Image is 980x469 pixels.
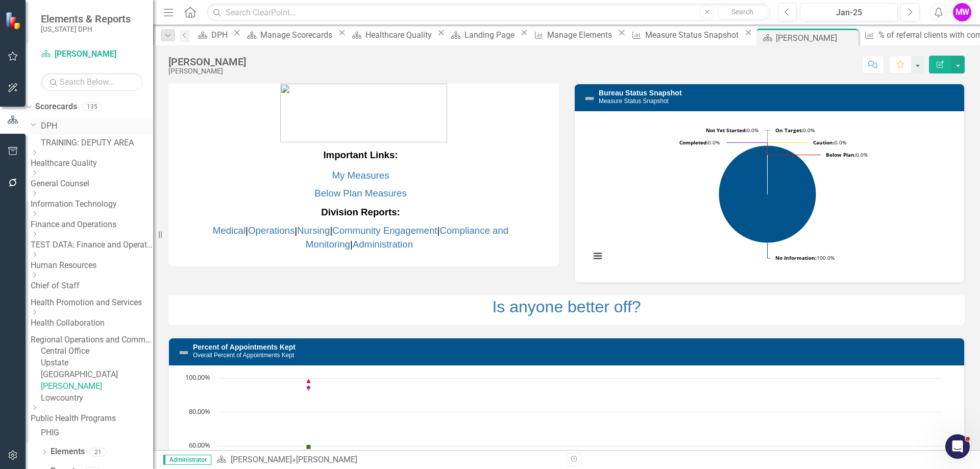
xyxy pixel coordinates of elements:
[803,7,894,19] div: Jan-25
[323,150,398,160] strong: Important Links:
[231,455,292,464] a: [PERSON_NAME]
[717,5,768,19] button: Search
[826,151,856,158] tspan: Below Plan:
[193,352,294,359] small: Overall Percent of Appointments Kept
[31,334,153,346] a: Regional Operations and Community Engagement
[706,127,747,134] tspan: Not Yet Started:
[41,120,153,132] a: DPH
[599,97,669,105] small: Measure Status Snapshot
[31,178,153,190] a: General Counsel
[41,357,153,369] a: Upstate
[583,92,596,105] img: Not Defined
[307,385,311,389] path: Q3-24, 94.595625. CYSHCN.
[193,343,296,351] a: Percent of Appointments Kept
[628,29,742,41] a: Measure Status Snapshot
[464,29,518,41] div: Landing Page
[813,139,835,146] tspan: Caution:
[945,434,970,459] iframe: Intercom live chat
[163,455,211,465] span: Administrator
[800,3,898,21] button: Jan-25
[41,48,143,60] a: [PERSON_NAME]
[248,225,295,236] a: Operations
[307,385,311,389] g: CYSHCN, line 2 of 5 with 4 data points.
[585,119,950,272] svg: Interactive chart
[168,67,246,75] div: [PERSON_NAME]
[41,369,153,381] a: [GEOGRAPHIC_DATA]
[645,29,742,41] div: Measure Status Snapshot
[353,239,413,250] a: Administration
[591,249,605,263] button: View chart menu, Chart
[213,225,246,236] a: Medical
[31,219,153,231] a: Finance and Operations
[349,29,435,41] a: Healthcare Quality
[189,440,210,450] text: 60.00%
[41,427,153,439] a: PHIG
[185,373,210,382] text: 100.00%
[41,13,131,25] span: Elements & Reports
[679,139,708,146] tspan: Completed:
[492,298,641,316] a: Is anyone better off?
[719,145,816,243] path: No Information, 1.
[189,407,210,416] text: 80.00%
[211,29,231,41] div: DPH
[706,127,758,134] text: 0.0%
[826,151,868,158] text: 0.0%
[82,103,102,111] div: 135
[41,381,153,392] a: [PERSON_NAME]
[296,455,357,464] div: [PERSON_NAME]
[775,254,835,261] text: 100.0%
[307,379,311,383] g: PPNBHV, line 4 of 5 with 4 data points.
[775,254,817,261] tspan: No Information:
[297,225,330,236] a: Nursing
[775,127,815,134] text: 0.0%
[41,137,153,149] a: TRAINING: DEPUTY AREA
[194,29,231,41] a: DPH
[731,8,753,16] span: Search
[243,29,335,41] a: Manage Scorecards
[448,29,518,41] a: Landing Page
[953,3,971,21] button: MW
[547,29,615,41] div: Manage Elements
[31,158,153,169] a: Healthcare Quality
[332,170,389,181] a: My Measures
[813,139,846,146] text: 0.0%
[213,225,508,250] span: | | | | |
[585,119,954,272] div: Chart. Highcharts interactive chart.
[321,207,400,217] span: Division Reports:
[31,413,153,425] a: Public Health Programs
[365,29,435,41] div: Healthcare Quality
[41,345,153,357] a: Central Office
[314,188,406,199] a: Below Plan Measures
[178,347,190,359] img: Not Defined
[31,239,153,251] a: TEST DATA: Finance and Operations (Copy)
[51,446,85,458] a: Elements
[31,297,153,309] a: Health Promotion and Services
[41,73,143,91] input: Search Below...
[216,454,559,466] div: »
[332,225,437,236] a: Community Engagement
[31,280,153,292] a: Chief of Staff
[307,387,311,391] g: TB, line 5 of 5 with 4 data points.
[260,29,335,41] div: Manage Scorecards
[90,448,106,456] div: 21
[5,11,23,29] img: ClearPoint Strategy
[776,32,856,44] div: [PERSON_NAME]
[599,89,682,97] a: Bureau Status Snapshot
[31,199,153,210] a: Information Technology
[307,445,311,449] path: Q3-24, 59.57. PH.
[307,445,311,449] g: PH, line 3 of 5 with 4 data points.
[307,379,311,383] path: Q3-24, 98.333125. PPNBHV.
[679,139,720,146] text: 0.0%
[307,387,311,391] path: Q3-24, 93.17071428. TB.
[775,127,803,134] tspan: On Target:
[35,101,77,113] a: Scorecards
[41,392,153,404] a: Lowcountry
[31,260,153,271] a: Human Resources
[207,4,770,21] input: Search ClearPoint...
[31,317,153,329] a: Health Collaboration
[41,25,131,33] small: [US_STATE] DPH
[168,56,246,67] div: [PERSON_NAME]
[530,29,615,41] a: Manage Elements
